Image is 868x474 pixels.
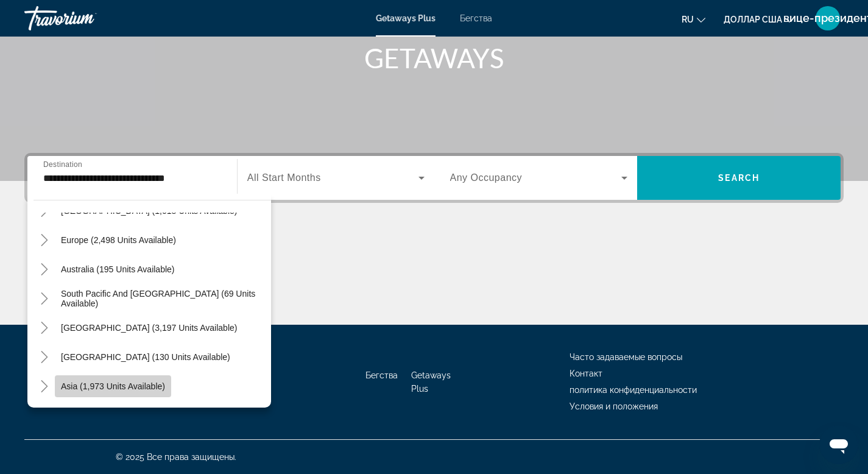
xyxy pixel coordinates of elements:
button: South Pacific and [GEOGRAPHIC_DATA] (69 units available) [55,288,271,310]
a: Getaways Plus [376,13,436,23]
a: Часто задаваемые вопросы [570,352,682,362]
button: Toggle South Pacific and Oceania (69 units available) [34,288,55,310]
iframe: Кнопка запуска окна обмена сообщениями [819,425,858,464]
span: Any Occupancy [450,172,523,183]
button: Toggle Australia (195 units available) [34,259,55,280]
button: Europe (2,498 units available) [55,229,182,251]
a: Условия и положения [570,401,658,411]
button: Изменить валюту [724,10,794,28]
span: All Start Months [247,172,321,183]
button: Toggle Europe (2,498 units available) [34,230,55,251]
span: Asia (1,973 units available) [61,381,165,391]
span: Europe (2,498 units available) [61,235,176,245]
button: [GEOGRAPHIC_DATA] (1,018 units available) [55,200,243,222]
span: Australia (195 units available) [61,264,175,274]
button: Toggle Caribbean & Atlantic Islands (1,018 units available) [34,200,55,222]
span: [GEOGRAPHIC_DATA] (3,197 units available) [61,323,237,333]
span: [GEOGRAPHIC_DATA] (130 units available) [61,352,230,362]
button: Australia (195 units available) [55,258,181,280]
div: Виджет поиска [27,156,841,200]
button: Asia (1,973 units available) [55,375,171,397]
a: Getaways Plus [411,370,451,394]
a: политика конфиденциальности [570,385,697,395]
button: [GEOGRAPHIC_DATA] (130 units available) [55,346,236,368]
font: © 2025 Все права защищены. [116,452,236,462]
button: [GEOGRAPHIC_DATA] (3,197 units available) [55,317,243,339]
font: ru [682,15,694,24]
button: Меню пользователя [812,5,844,31]
a: Бегства [365,370,398,380]
a: Бегства [460,13,492,23]
button: Toggle South America (3,197 units available) [34,317,55,339]
a: Контакт [570,369,602,378]
span: Destination [43,160,82,168]
span: South Pacific and [GEOGRAPHIC_DATA] (69 units available) [61,289,265,308]
font: доллар США [724,15,782,24]
button: Toggle Central America (130 units available) [34,347,55,368]
span: Search [718,173,760,183]
h1: SEE THE WORLD WITH TRAVORIUM GETAWAYS [206,10,663,74]
a: Травориум [24,2,146,34]
button: Изменить язык [682,10,705,28]
button: Search [637,156,841,200]
button: Toggle Asia (1,973 units available) [34,376,55,397]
